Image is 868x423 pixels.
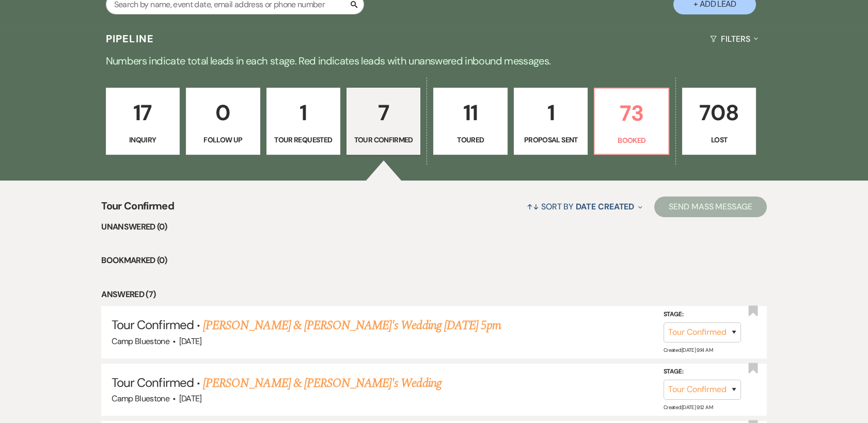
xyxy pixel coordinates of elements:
a: [PERSON_NAME] & [PERSON_NAME]'s Wedding [203,374,441,393]
span: Tour Confirmed [101,198,174,220]
p: Tour Requested [273,134,334,145]
p: Numbers indicate total leads in each stage. Red indicates leads with unanswered inbound messages. [62,53,806,69]
p: Follow Up [193,134,253,145]
li: Unanswered (0) [101,220,767,234]
span: Date Created [576,201,634,212]
p: Inquiry [113,134,173,145]
a: 7Tour Confirmed [346,88,420,155]
a: 11Toured [433,88,507,155]
p: 11 [440,95,500,130]
p: 7 [353,95,414,130]
a: 1Tour Requested [266,88,340,155]
p: Toured [440,134,500,145]
button: Send Mass Message [654,197,767,217]
h3: Pipeline [106,31,154,46]
a: 73Booked [594,88,669,155]
span: [DATE] [179,393,202,404]
button: Filters [706,25,762,53]
button: Sort By Date Created [523,193,646,220]
p: Tour Confirmed [353,134,414,145]
p: Lost [689,134,749,145]
a: 708Lost [682,88,756,155]
p: 17 [113,95,173,130]
li: Bookmarked (0) [101,254,767,267]
a: 0Follow Up [186,88,260,155]
p: 0 [193,95,253,130]
p: 1 [273,95,334,130]
a: 1Proposal Sent [514,88,588,155]
span: Tour Confirmed [112,375,194,391]
span: Camp Bluestone [112,393,169,404]
a: [PERSON_NAME] & [PERSON_NAME]'s Wedding [DATE] 5pm [203,316,501,335]
p: 1 [520,95,581,130]
label: Stage: [664,309,741,320]
span: Camp Bluestone [112,336,169,347]
span: Tour Confirmed [112,317,194,333]
label: Stage: [664,366,741,378]
p: Proposal Sent [520,134,581,145]
span: ↑↓ [527,201,539,212]
span: Created: [DATE] 9:14 AM [664,346,713,353]
span: Created: [DATE] 9:12 AM [664,404,713,411]
li: Answered (7) [101,288,767,301]
p: 708 [689,95,749,130]
a: 17Inquiry [106,88,180,155]
p: Booked [601,135,661,146]
p: 73 [601,96,661,131]
span: [DATE] [179,336,202,347]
